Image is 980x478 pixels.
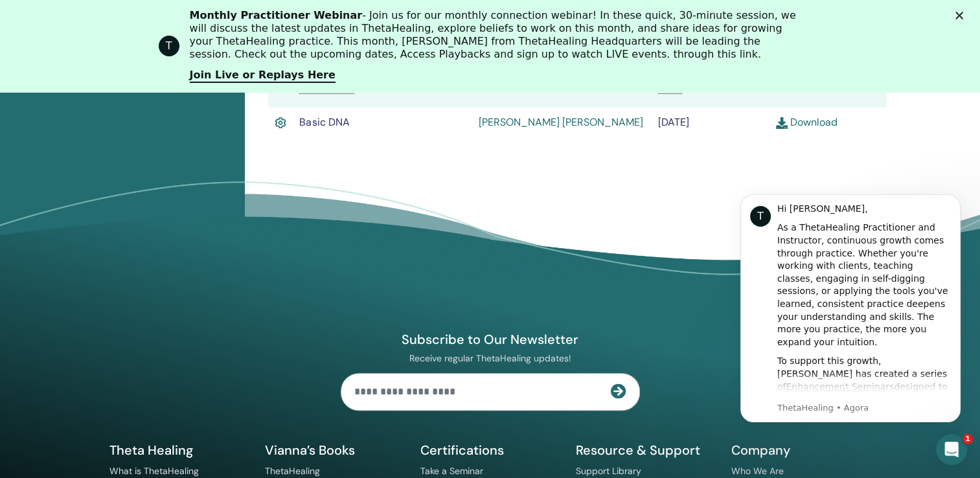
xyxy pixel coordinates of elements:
[936,434,967,465] iframe: Intercom live chat
[776,115,838,129] a: Download
[109,442,249,459] h5: Theta Healing
[341,352,640,364] p: Receive regular ThetaHealing updates!
[652,108,769,137] td: [DATE]
[190,9,363,21] b: Monthly Practitioner Webinar
[721,178,980,472] iframe: Intercom notifications mensagem
[56,224,230,236] p: Message from ThetaHealing, sent Agora
[265,442,405,459] h5: Vianna’s Books
[299,115,349,129] span: Basic DNA
[963,434,973,444] span: 1
[955,12,968,19] div: Fechar
[190,9,801,61] div: - Join us for our monthly connection webinar! In these quick, 30-minute session, we will discuss ...
[65,203,174,214] a: Enhancement Seminars
[109,465,199,477] a: What is ThetaHealing
[341,331,640,348] h4: Subscribe to Our Newsletter
[576,442,716,459] h5: Resource & Support
[190,69,336,83] a: Join Live or Replays Here
[479,115,643,129] a: [PERSON_NAME] [PERSON_NAME]
[275,115,286,131] img: Active Certificate
[576,465,641,477] a: Support Library
[56,177,230,317] div: To support this growth, [PERSON_NAME] has created a series of designed to help you refine your kn...
[776,117,788,129] img: download.svg
[265,465,320,477] a: ThetaHealing
[159,36,179,56] div: Profile image for ThetaHealing
[420,465,483,477] a: Take a Seminar
[420,442,560,459] h5: Certifications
